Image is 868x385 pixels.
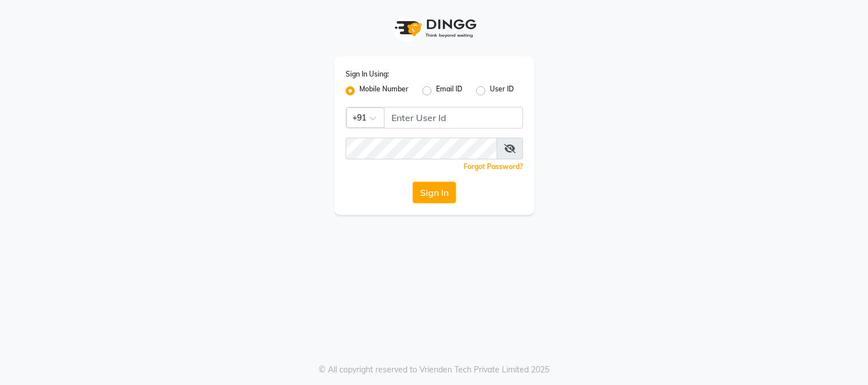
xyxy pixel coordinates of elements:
a: Forgot Password? [463,162,523,171]
label: Email ID [436,84,462,98]
button: Sign In [413,182,456,203]
label: Sign In Using: [346,69,389,79]
img: logo1.svg [389,11,480,45]
label: Mobile Number [359,84,409,98]
label: User ID [490,84,514,98]
input: Username [346,138,497,159]
input: Username [384,107,523,129]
